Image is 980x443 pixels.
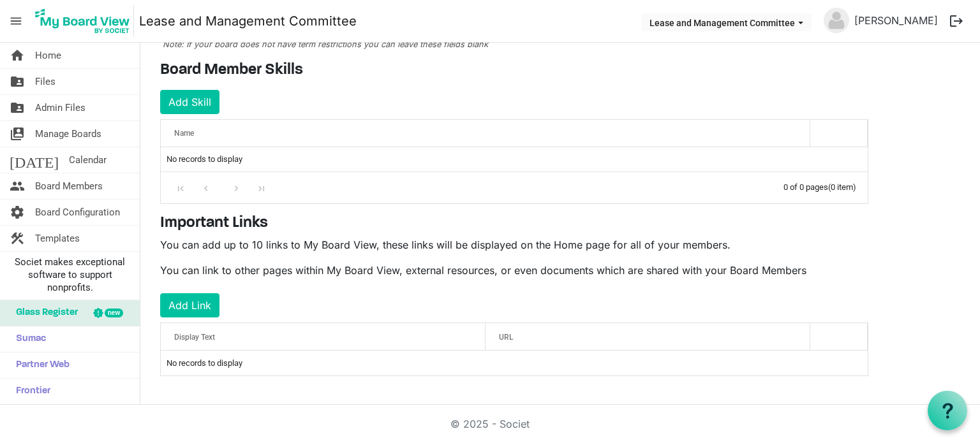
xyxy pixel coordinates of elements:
[10,121,25,147] span: switch_account
[10,95,25,120] span: folder_shared
[35,69,56,94] span: Files
[6,256,134,294] span: Societ makes exceptional software to support nonprofits.
[10,226,25,251] span: construction
[641,13,812,31] button: Lease and Management Committee dropdownbutton
[69,147,107,173] span: Calendar
[160,61,868,80] h4: Board Member Skills
[783,172,868,200] div: 0 of 0 pages (0 item)
[160,263,868,278] p: You can link to other pages within My Board View, external resources, or even documents which are...
[197,178,214,196] div: Go to previous page
[228,178,245,196] div: Go to next page
[35,226,80,251] span: Templates
[161,351,868,375] td: No records to display
[174,129,194,138] span: Name
[10,147,59,173] span: [DATE]
[10,173,25,199] span: people
[783,182,828,192] span: 0 of 0 pages
[10,43,25,68] span: home
[828,182,856,192] span: (0 item)
[35,200,120,225] span: Board Configuration
[35,121,101,147] span: Manage Boards
[10,352,70,378] span: Partner Web
[163,40,488,49] span: Note: If your board does not have term restrictions you can leave these fields blank
[35,95,85,120] span: Admin Files
[35,173,103,199] span: Board Members
[253,178,270,196] div: Go to last page
[160,214,868,233] h4: Important Links
[824,8,849,33] img: no-profile-picture.svg
[31,5,139,37] a: My Board View Logo
[105,309,123,317] div: new
[450,418,530,430] a: © 2025 - Societ
[35,43,61,68] span: Home
[174,333,215,342] span: Display Text
[10,379,50,404] span: Frontier
[4,9,28,33] span: menu
[160,237,868,252] p: You can add up to 10 links to My Board View, these links will be displayed on the Home page for a...
[160,90,219,114] button: Add Skill
[10,200,25,225] span: settings
[172,178,189,196] div: Go to first page
[943,8,970,34] button: logout
[139,8,357,34] a: Lease and Management Committee
[849,8,943,33] a: [PERSON_NAME]
[10,69,25,94] span: folder_shared
[499,333,513,342] span: URL
[10,300,78,326] span: Glass Register
[10,326,46,352] span: Sumac
[161,147,868,171] td: No records to display
[160,293,219,317] button: Add Link
[31,5,134,37] img: My Board View Logo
